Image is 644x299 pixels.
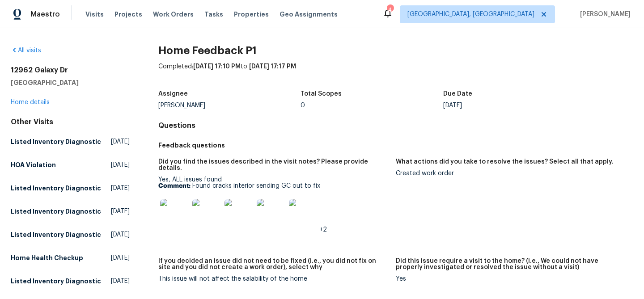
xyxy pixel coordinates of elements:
[396,159,614,165] h5: What actions did you take to resolve the issues? Select all that apply.
[111,137,130,146] span: [DATE]
[443,91,472,97] h5: Due Date
[114,10,142,19] span: Projects
[85,10,104,19] span: Visits
[204,11,223,17] span: Tasks
[11,230,101,239] h5: Listed Inventory Diagnostic
[11,118,130,126] div: Other Visits
[111,184,130,193] span: [DATE]
[319,227,327,233] span: +2
[158,177,389,233] div: Yes, ALL issues found
[11,253,83,262] h5: Home Health Checkup
[158,276,389,282] div: This issue will not affect the salability of the home
[11,184,101,193] h5: Listed Inventory Diagnostic
[407,10,534,19] span: [GEOGRAPHIC_DATA], [GEOGRAPHIC_DATA]
[111,253,130,262] span: [DATE]
[11,273,130,289] a: Listed Inventory Diagnostic[DATE]
[301,102,443,109] div: 0
[11,78,130,87] h5: [GEOGRAPHIC_DATA]
[111,277,130,286] span: [DATE]
[111,160,130,169] span: [DATE]
[153,10,194,19] span: Work Orders
[158,258,389,270] h5: If you decided an issue did not need to be fixed (i.e., you did not fix on site and you did not c...
[11,207,101,216] h5: Listed Inventory Diagnostic
[280,10,338,19] span: Geo Assignments
[249,63,296,70] span: [DATE] 17:17 PM
[158,62,633,85] div: Completed: to
[30,10,60,19] span: Maestro
[11,250,130,266] a: Home Health Checkup[DATE]
[158,102,301,109] div: [PERSON_NAME]
[11,203,130,219] a: Listed Inventory Diagnostic[DATE]
[396,258,626,270] h5: Did this issue require a visit to the home? (i.e., We could not have properly investigated or res...
[396,276,626,282] div: Yes
[301,91,342,97] h5: Total Scopes
[234,10,269,19] span: Properties
[11,157,130,173] a: HOA Violation[DATE]
[158,183,191,189] b: Comment:
[158,183,389,189] p: Found cracks interior sending GC out to fix
[193,63,241,70] span: [DATE] 17:10 PM
[11,47,41,54] a: All visits
[396,170,626,177] div: Created work order
[11,66,130,75] h2: 12962 Galaxy Dr
[158,46,633,55] h2: Home Feedback P1
[111,207,130,216] span: [DATE]
[11,180,130,196] a: Listed Inventory Diagnostic[DATE]
[11,227,130,243] a: Listed Inventory Diagnostic[DATE]
[158,121,633,130] h4: Questions
[11,160,56,169] h5: HOA Violation
[11,137,101,146] h5: Listed Inventory Diagnostic
[158,91,188,97] h5: Assignee
[443,102,586,109] div: [DATE]
[387,5,393,14] div: 4
[576,10,631,19] span: [PERSON_NAME]
[158,141,633,150] h5: Feedback questions
[11,134,130,150] a: Listed Inventory Diagnostic[DATE]
[11,99,50,105] a: Home details
[11,277,101,286] h5: Listed Inventory Diagnostic
[158,159,389,171] h5: Did you find the issues described in the visit notes? Please provide details.
[111,230,130,239] span: [DATE]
